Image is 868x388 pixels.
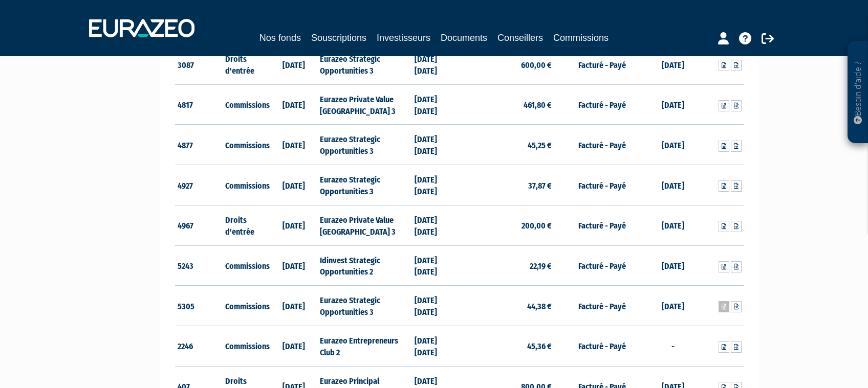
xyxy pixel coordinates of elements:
[460,245,554,286] td: 22,19 €
[377,31,430,45] a: Investisseurs
[460,286,554,326] td: 44,38 €
[317,326,412,366] td: Eurazeo Entrepreneurs Club 2
[175,125,223,165] td: 4877
[554,125,649,165] td: Facturé - Payé
[554,165,649,206] td: Facturé - Payé
[270,125,317,165] td: [DATE]
[554,286,649,326] td: Facturé - Payé
[497,31,543,45] a: Conseillers
[223,165,270,206] td: Commissions
[311,31,366,45] a: Souscriptions
[649,286,697,326] td: [DATE]
[460,125,554,165] td: 45,25 €
[270,326,317,366] td: [DATE]
[553,31,609,47] a: Commissions
[270,44,317,85] td: [DATE]
[649,205,697,245] td: [DATE]
[554,326,649,366] td: Facturé - Payé
[175,245,223,286] td: 5243
[223,205,270,245] td: Droits d'entrée
[175,44,223,85] td: 3087
[649,44,697,85] td: [DATE]
[175,326,223,366] td: 2246
[554,205,649,245] td: Facturé - Payé
[412,84,460,125] td: [DATE] [DATE]
[412,165,460,206] td: [DATE] [DATE]
[259,31,301,45] a: Nos fonds
[317,44,412,85] td: Eurazeo Strategic Opportunities 3
[223,286,270,326] td: Commissions
[460,84,554,125] td: 461,80 €
[412,326,460,366] td: [DATE] [DATE]
[412,125,460,165] td: [DATE] [DATE]
[649,245,697,286] td: [DATE]
[460,205,554,245] td: 200,00 €
[175,205,223,245] td: 4967
[317,165,412,206] td: Eurazeo Strategic Opportunities 3
[175,286,223,326] td: 5305
[223,44,270,85] td: Droits d'entrée
[270,286,317,326] td: [DATE]
[317,286,412,326] td: Eurazeo Strategic Opportunities 3
[460,165,554,206] td: 37,87 €
[649,165,697,206] td: [DATE]
[649,125,697,165] td: [DATE]
[554,44,649,85] td: Facturé - Payé
[460,326,554,366] td: 45,36 €
[175,84,223,125] td: 4817
[223,125,270,165] td: Commissions
[317,205,412,245] td: Eurazeo Private Value [GEOGRAPHIC_DATA] 3
[441,31,487,45] a: Documents
[554,245,649,286] td: Facturé - Payé
[317,125,412,165] td: Eurazeo Strategic Opportunities 3
[317,84,412,125] td: Eurazeo Private Value [GEOGRAPHIC_DATA] 3
[270,84,317,125] td: [DATE]
[554,84,649,125] td: Facturé - Payé
[270,205,317,245] td: [DATE]
[223,326,270,366] td: Commissions
[412,44,460,85] td: [DATE] [DATE]
[270,165,317,206] td: [DATE]
[175,165,223,206] td: 4927
[649,84,697,125] td: [DATE]
[412,245,460,286] td: [DATE] [DATE]
[317,245,412,286] td: Idinvest Strategic Opportunities 2
[412,205,460,245] td: [DATE] [DATE]
[89,19,194,37] img: 1732889491-logotype_eurazeo_blanc_rvb.png
[223,84,270,125] td: Commissions
[223,245,270,286] td: Commissions
[649,326,697,366] td: -
[270,245,317,286] td: [DATE]
[852,47,864,139] p: Besoin d'aide ?
[460,44,554,85] td: 600,00 €
[412,286,460,326] td: [DATE] [DATE]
